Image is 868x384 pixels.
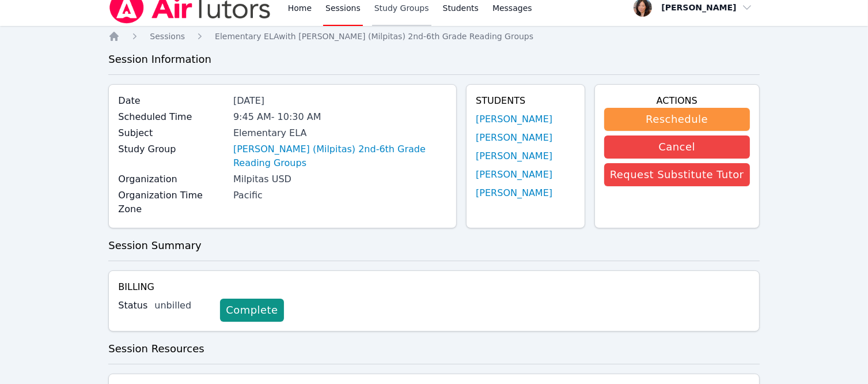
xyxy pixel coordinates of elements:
label: Study Group [118,142,226,156]
label: Date [118,94,226,108]
button: Request Substitute Tutor [604,163,750,186]
div: [DATE] [233,94,447,108]
h4: Billing [118,280,749,294]
a: [PERSON_NAME] (Milpitas) 2nd-6th Grade Reading Groups [233,142,447,170]
a: Sessions [150,31,185,42]
label: Organization [118,172,226,186]
a: [PERSON_NAME] [476,186,552,200]
a: [PERSON_NAME] [476,131,552,145]
a: [PERSON_NAME] [476,112,552,126]
span: Sessions [150,32,185,41]
a: [PERSON_NAME] [476,168,552,182]
label: Subject [118,126,226,140]
div: Elementary ELA [233,126,447,140]
div: Pacific [233,189,447,202]
span: Elementary ELA with [PERSON_NAME] (Milpitas) 2nd-6th Grade Reading Groups [215,32,533,41]
div: unbilled [154,299,211,313]
a: Complete [220,299,283,322]
nav: Breadcrumb [108,31,759,42]
label: Scheduled Time [118,110,226,124]
a: [PERSON_NAME] [476,149,552,163]
button: Cancel [604,135,750,159]
h3: Session Summary [108,238,759,254]
h3: Session Resources [108,341,759,357]
label: Organization Time Zone [118,189,226,216]
button: Reschedule [604,108,750,131]
h4: Actions [604,94,750,108]
h3: Session Information [108,51,759,67]
div: 9:45 AM - 10:30 AM [233,110,447,124]
a: Elementary ELAwith [PERSON_NAME] (Milpitas) 2nd-6th Grade Reading Groups [215,31,533,42]
span: Messages [492,2,532,14]
h4: Students [476,94,575,108]
div: Milpitas USD [233,172,447,186]
label: Status [118,299,147,313]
